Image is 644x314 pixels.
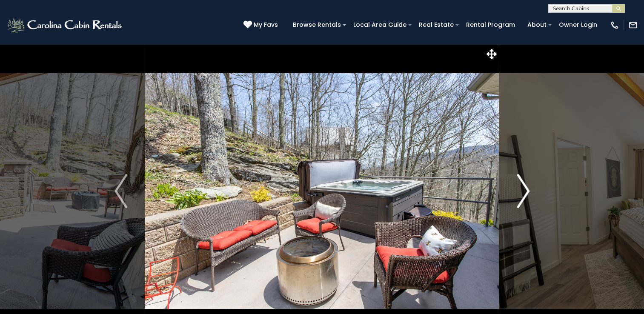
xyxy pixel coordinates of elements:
[6,17,124,34] img: White-1-2.png
[555,18,601,31] a: Owner Login
[628,20,638,30] img: mail-regular-white.png
[349,18,411,31] a: Local Area Guide
[610,20,619,30] img: phone-regular-white.png
[415,18,458,31] a: Real Estate
[523,18,551,31] a: About
[462,18,519,31] a: Rental Program
[517,174,530,208] img: arrow
[289,18,345,31] a: Browse Rentals
[114,174,127,208] img: arrow
[243,20,280,30] a: My Favs
[254,20,278,29] span: My Favs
